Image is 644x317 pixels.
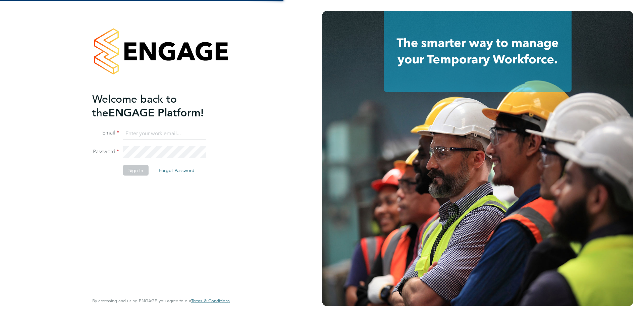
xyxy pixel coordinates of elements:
span: Terms & Conditions [191,298,230,304]
label: Email [92,129,119,137]
a: Terms & Conditions [191,298,230,304]
span: By accessing and using ENGAGE you agree to our [92,298,230,304]
button: Forgot Password [153,165,200,176]
h2: ENGAGE Platform! [92,92,223,119]
button: Sign In [123,165,149,176]
input: Enter your work email... [123,127,206,140]
span: Welcome back to the [92,92,177,119]
label: Password [92,148,119,155]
